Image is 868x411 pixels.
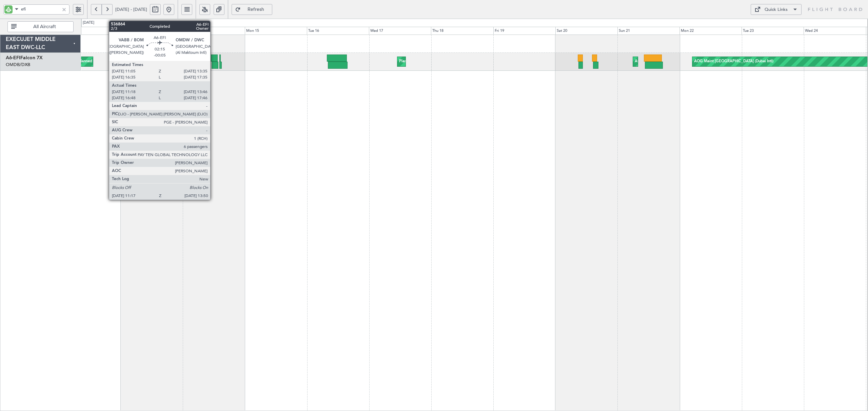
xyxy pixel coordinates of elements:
[307,27,369,35] div: Tue 16
[21,4,59,14] input: A/C (Reg. or Type)
[635,57,654,67] div: AOG Maint
[555,27,617,35] div: Sat 20
[83,20,94,26] div: [DATE]
[121,27,183,35] div: Sat 13
[183,27,245,35] div: Sun 14
[115,6,147,13] span: [DATE] - [DATE]
[493,27,555,35] div: Fri 19
[232,4,272,15] button: Refresh
[617,27,679,35] div: Sun 21
[431,27,493,35] div: Thu 18
[804,27,866,35] div: Wed 24
[58,27,120,35] div: Fri 12
[369,27,431,35] div: Wed 17
[399,57,506,67] div: Planned Maint [GEOGRAPHIC_DATA] ([GEOGRAPHIC_DATA])
[6,56,43,60] a: A6-EFIFalcon 7X
[679,27,742,35] div: Mon 22
[18,24,71,29] span: All Aircraft
[765,6,788,13] div: Quick Links
[245,27,307,35] div: Mon 15
[7,21,74,32] button: All Aircraft
[751,4,802,15] button: Quick Links
[742,27,804,35] div: Tue 23
[6,56,20,60] span: A6-EFI
[694,57,773,67] div: AOG Maint [GEOGRAPHIC_DATA] (Dubai Intl)
[6,62,30,68] a: OMDB/DXB
[242,7,270,12] span: Refresh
